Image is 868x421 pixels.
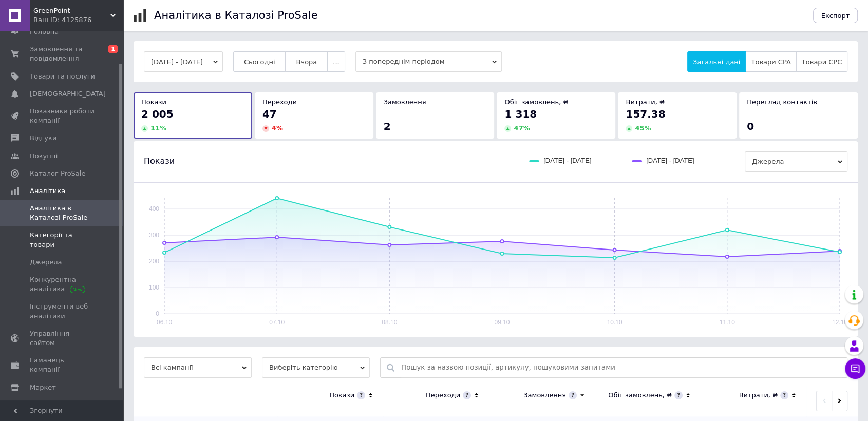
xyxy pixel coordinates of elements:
[626,98,665,106] span: Витрати, ₴
[272,124,283,132] span: 4 %
[30,45,95,63] span: Замовлення та повідомлення
[30,204,95,222] span: Аналітика в Каталозі ProSale
[30,356,95,374] span: Гаманець компанії
[745,51,796,72] button: Товари CPA
[262,357,370,378] span: Виберіть категорію
[802,58,842,66] span: Товари CPC
[33,15,123,25] div: Ваш ID: 4125876
[504,98,568,106] span: Обіг замовлень, ₴
[832,319,847,326] text: 12.10
[262,108,277,120] span: 47
[30,133,56,143] span: Відгуки
[355,51,502,72] span: З попереднім періодом
[150,124,166,132] span: 11 %
[296,58,317,66] span: Вчора
[108,45,118,53] span: 1
[262,98,297,106] span: Переходи
[157,319,172,326] text: 06.10
[33,6,110,15] span: GreenPoint
[426,391,460,400] div: Переходи
[523,391,566,400] div: Замовлення
[608,391,672,400] div: Обіг замовлень, ₴
[144,51,223,72] button: [DATE] - [DATE]
[327,51,345,72] button: ...
[144,156,175,167] span: Покази
[30,107,95,125] span: Показники роботи компанії
[384,98,426,106] span: Замовлення
[401,358,842,377] input: Пошук за назвою позиції, артикулу, пошуковими запитами
[739,391,778,400] div: Витрати, ₴
[384,120,391,132] span: 2
[154,9,317,22] h1: Аналітика в Каталозі ProSale
[813,8,858,23] button: Експорт
[269,319,285,326] text: 07.10
[149,284,159,291] text: 100
[845,358,865,379] button: Чат з покупцем
[149,205,159,213] text: 400
[607,319,622,326] text: 10.10
[141,98,166,106] span: Покази
[514,124,530,132] span: 47 %
[720,319,735,326] text: 11.10
[144,357,252,378] span: Всі кампанії
[504,108,537,120] span: 1 318
[30,258,62,267] span: Джерела
[494,319,510,326] text: 09.10
[30,89,106,99] span: [DEMOGRAPHIC_DATA]
[156,310,159,317] text: 0
[30,186,65,196] span: Аналітика
[149,232,159,239] text: 300
[30,329,95,348] span: Управління сайтом
[30,27,59,36] span: Головна
[285,51,328,72] button: Вчора
[30,383,56,392] span: Маркет
[149,258,159,265] text: 200
[333,58,339,66] span: ...
[747,98,817,106] span: Перегляд контактів
[30,72,95,81] span: Товари та послуги
[30,169,85,178] span: Каталог ProSale
[635,124,651,132] span: 45 %
[244,58,275,66] span: Сьогодні
[693,58,740,66] span: Загальні дані
[751,58,790,66] span: Товари CPA
[821,12,850,20] span: Експорт
[30,302,95,320] span: Інструменти веб-аналітики
[687,51,746,72] button: Загальні дані
[30,151,58,161] span: Покупці
[382,319,397,326] text: 08.10
[233,51,286,72] button: Сьогодні
[626,108,665,120] span: 157.38
[747,120,754,132] span: 0
[30,231,95,249] span: Категорії та товари
[141,108,174,120] span: 2 005
[329,391,354,400] div: Покази
[30,275,95,294] span: Конкурентна аналітика
[796,51,847,72] button: Товари CPC
[745,151,847,172] span: Джерела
